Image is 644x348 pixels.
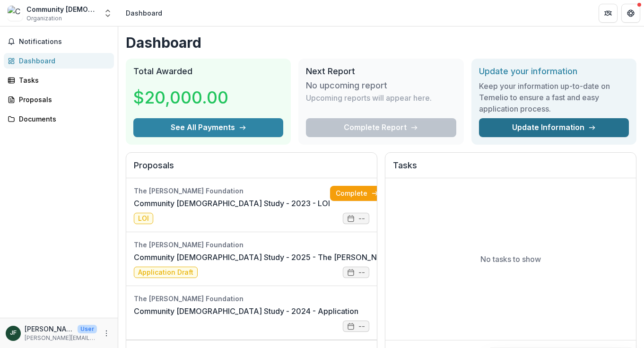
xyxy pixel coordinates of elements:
button: See All Payments [133,118,283,137]
p: No tasks to show [480,253,541,265]
div: Proposals [19,95,106,104]
p: [PERSON_NAME][EMAIL_ADDRESS][PERSON_NAME][DOMAIN_NAME] [25,334,97,342]
a: Update Information [479,118,629,137]
a: Proposals [4,92,114,107]
div: Community [DEMOGRAPHIC_DATA] Study [26,4,97,14]
h1: Dashboard [126,34,636,51]
a: Dashboard [4,53,114,69]
h2: Total Awarded [133,66,283,77]
h2: Next Report [306,66,456,77]
a: Community [DEMOGRAPHIC_DATA] Study - 2023 - LOI [134,198,330,209]
h2: Tasks [393,160,628,178]
span: Notifications [19,38,110,46]
img: Community Bible Study [8,6,23,21]
a: Community [DEMOGRAPHIC_DATA] Study - 2025 - The [PERSON_NAME] Foundation Grant Proposal Application [134,252,535,263]
div: Dashboard [126,8,162,18]
a: Complete [330,186,384,201]
h3: No upcoming report [306,80,387,91]
button: More [101,328,112,339]
span: Organization [26,14,62,23]
h2: Proposals [134,160,369,178]
a: Community [DEMOGRAPHIC_DATA] Study - 2024 - Application [134,305,358,317]
button: Notifications [4,34,114,49]
div: Documents [19,114,106,124]
p: User [78,325,97,333]
button: Get Help [621,4,640,23]
h3: Keep your information up-to-date on Temelio to ensure a fast and easy application process. [479,80,629,114]
button: Partners [599,4,618,23]
div: Dashboard [19,56,106,66]
h2: Update your information [479,66,629,77]
p: Upcoming reports will appear here. [306,92,432,104]
h3: $20,000.00 [133,85,228,110]
p: [PERSON_NAME] [25,324,74,334]
a: Documents [4,111,114,127]
div: Tasks [19,75,106,85]
nav: breadcrumb [122,6,166,20]
div: James Ferrier [10,330,17,336]
button: Open entity switcher [101,4,114,23]
a: Tasks [4,72,114,88]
